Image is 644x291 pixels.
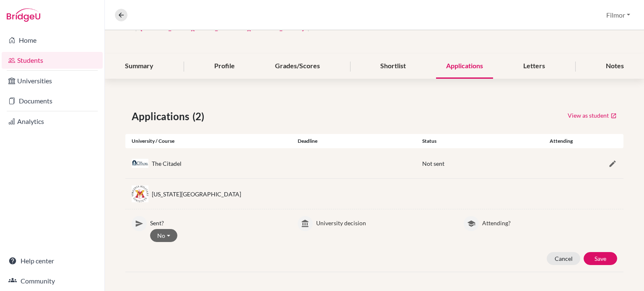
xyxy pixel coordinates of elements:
[436,54,493,79] div: Applications
[584,252,617,265] button: Save
[316,216,451,227] p: University decision
[2,273,103,289] a: Community
[2,32,103,49] a: Home
[416,137,540,145] div: Status
[192,109,208,124] span: (2)
[540,137,582,145] div: Attending
[132,109,192,124] span: Applications
[152,159,182,168] div: The Citadel
[482,216,617,227] p: Attending?
[567,109,617,122] a: View as student
[547,252,580,265] button: Cancel
[2,72,103,89] a: Universities
[7,8,40,22] img: Bridge-U
[596,54,634,79] div: Notes
[265,54,330,79] div: Grades/Scores
[204,54,245,79] div: Profile
[150,229,177,242] button: No
[2,52,103,69] a: Students
[115,54,164,79] div: Summary
[150,216,285,227] p: Sent?
[291,137,416,145] div: Deadline
[125,137,291,145] div: University / Course
[152,190,241,198] div: [US_STATE][GEOGRAPHIC_DATA]
[132,159,148,168] img: us_cit_f7whn2f3.jpeg
[602,7,634,23] button: Filmor
[513,54,555,79] div: Letters
[2,93,103,109] a: Documents
[2,113,103,130] a: Analytics
[422,160,444,167] span: Not sent
[132,185,148,202] img: us_vmi_o3rwnmnq.jpeg
[2,252,103,269] a: Help center
[370,54,416,79] div: Shortlist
